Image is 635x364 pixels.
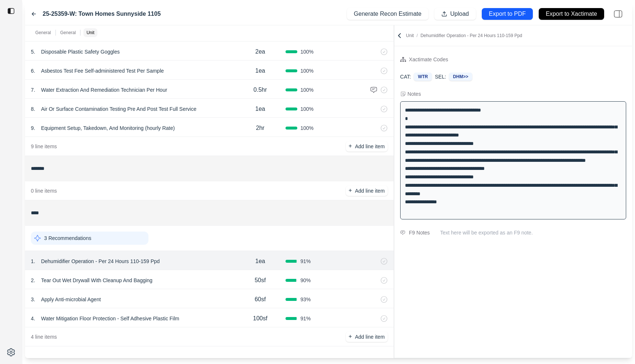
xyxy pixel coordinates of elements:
p: Generate Recon Estimate [354,10,421,18]
p: Export to Xactimate [546,10,597,18]
img: right-panel.svg [610,6,626,22]
p: Upload [450,10,469,18]
p: Export to PDF [489,10,525,18]
label: 25-25359-W: Town Homes Sunnyside 1105 [43,10,161,18]
button: Export to Xactimate [539,8,604,20]
button: Upload [434,8,476,20]
img: toggle sidebar [7,7,15,15]
button: Generate Recon Estimate [347,8,428,20]
button: Export to PDF [482,8,533,20]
